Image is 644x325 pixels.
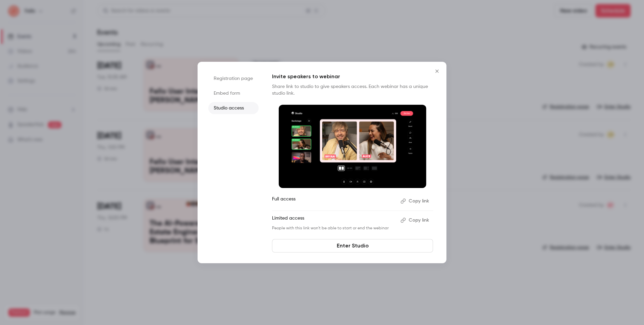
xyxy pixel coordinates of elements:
p: Limited access [272,215,395,226]
button: Copy link [398,215,433,226]
img: Invite speakers to webinar [279,105,426,188]
button: Copy link [398,196,433,206]
li: Embed form [208,87,259,99]
li: Registration page [208,73,259,85]
button: Close [430,64,444,78]
p: People with this link won't be able to start or end the webinar [272,226,395,231]
p: Full access [272,196,395,206]
p: Share link to studio to give speakers access. Each webinar has a unique studio link. [272,83,433,97]
li: Studio access [208,102,259,114]
p: Invite speakers to webinar [272,73,433,81]
a: Enter Studio [272,239,433,252]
